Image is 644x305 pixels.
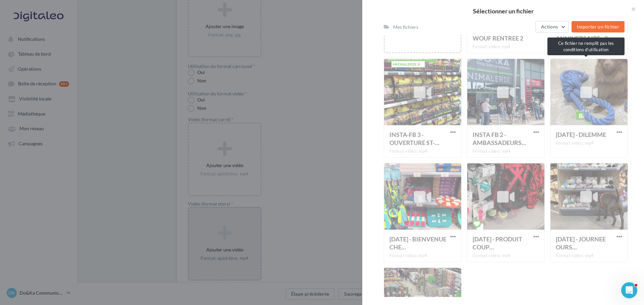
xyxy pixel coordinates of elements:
h2: Sélectionner un fichier [373,8,633,14]
div: Ce fichier ne remplit pas les conditions d'utilisation [547,37,625,55]
button: Importer un fichier [572,21,625,32]
iframe: Intercom live chat [621,282,637,298]
div: Mes fichiers [393,24,418,30]
span: Actions [541,24,558,29]
span: Importer un fichier [577,24,619,29]
button: Actions [535,21,569,32]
